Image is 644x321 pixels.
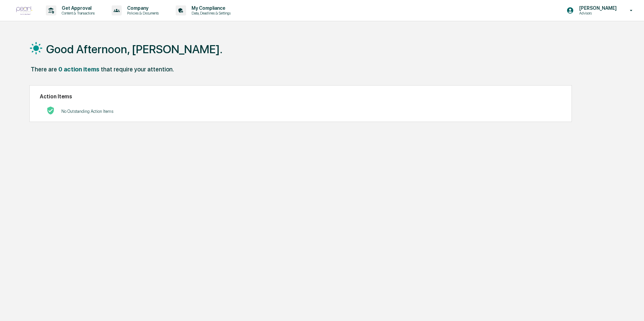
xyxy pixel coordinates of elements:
[46,42,223,56] h1: Good Afternoon, [PERSON_NAME].
[40,93,561,100] h2: Action Items
[56,11,98,15] p: Content & Transactions
[56,5,98,11] p: Get Approval
[186,5,234,11] p: My Compliance
[31,66,57,73] div: There are
[47,106,55,115] img: No Actions logo
[58,66,99,73] div: 0 action items
[16,6,32,15] img: logo
[574,11,620,15] p: Advisors
[122,5,162,11] p: Company
[61,109,113,114] p: No Outstanding Action Items
[101,66,174,73] div: that require your attention.
[122,11,162,15] p: Policies & Documents
[186,11,234,15] p: Data, Deadlines & Settings
[574,5,620,11] p: [PERSON_NAME]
